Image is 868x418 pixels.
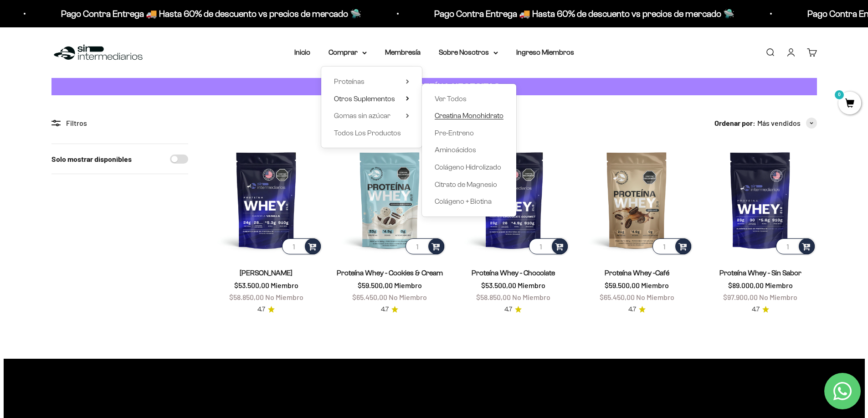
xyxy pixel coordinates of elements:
[334,110,409,122] summary: Gomas sin azúcar
[257,304,275,315] a: 4.74.7 de 5.0 estrellas
[723,293,758,301] span: $97.900,00
[352,293,387,301] span: $65.450,00
[265,293,303,301] span: No Miembro
[435,129,474,137] span: Pre-Entreno
[757,117,817,129] button: Más vendidos
[752,304,760,315] span: 4.7
[435,110,503,122] a: Creatina Monohidrato
[641,281,669,289] span: Miembro
[294,48,310,56] a: Inicio
[337,269,443,277] a: Proteína Whey - Cookies & Cream
[600,293,635,301] span: $65.450,00
[334,77,365,85] span: Proteínas
[834,89,845,100] mark: 0
[234,281,269,289] span: $53.500,00
[229,293,264,301] span: $58.850,00
[435,197,492,205] span: Colágeno + Biotina
[334,127,409,139] a: Todos Los Productos
[757,117,801,129] span: Más vendidos
[435,95,467,103] span: Ver Todos
[435,146,476,154] span: Aminoácidos
[435,127,503,139] a: Pre-Entreno
[512,293,550,301] span: No Miembro
[51,153,132,165] label: Solo mostrar disponibles
[435,181,497,188] span: Citrato de Magnesio
[358,281,393,289] span: $59.500,00
[334,129,401,137] span: Todos Los Productos
[605,269,669,277] a: Proteína Whey -Café
[838,99,861,109] a: 0
[434,6,734,21] p: Pago Contra Entrega 🚚 Hasta 60% de descuento vs precios de mercado 🛸
[51,117,188,129] div: Filtros
[435,112,503,119] span: Creatina Monohidrato
[472,269,555,277] a: Proteína Whey - Chocolate
[481,281,516,289] span: $53.500,00
[714,117,755,129] span: Ordenar por:
[61,6,361,21] p: Pago Contra Entrega 🚚 Hasta 60% de descuento vs precios de mercado 🛸
[240,269,293,277] a: [PERSON_NAME]
[759,293,797,301] span: No Miembro
[516,48,574,56] a: Ingreso Miembros
[329,46,367,58] summary: Comprar
[435,196,503,207] a: Colágeno + Biotina
[752,304,769,315] a: 4.74.7 de 5.0 estrellas
[271,281,298,289] span: Miembro
[439,46,498,58] summary: Sobre Nosotros
[334,93,409,105] summary: Otros Suplementos
[765,281,793,289] span: Miembro
[605,281,640,289] span: $59.500,00
[334,112,390,119] span: Gomas sin azúcar
[435,163,501,171] span: Colágeno Hidrolizado
[504,304,522,315] a: 4.74.7 de 5.0 estrellas
[719,269,801,277] a: Proteína Whey - Sin Sabor
[51,78,817,96] a: CUANTA PROTEÍNA NECESITAS
[435,93,503,105] a: Ver Todos
[728,281,764,289] span: $89.000,00
[381,304,389,315] span: 4.7
[385,48,421,56] a: Membresía
[389,293,427,301] span: No Miembro
[334,95,395,103] span: Otros Suplementos
[257,304,265,315] span: 4.7
[435,144,503,156] a: Aminoácidos
[504,304,512,315] span: 4.7
[476,293,511,301] span: $58.850,00
[628,304,646,315] a: 4.74.7 de 5.0 estrellas
[636,293,674,301] span: No Miembro
[334,76,409,88] summary: Proteínas
[435,161,503,173] a: Colágeno Hidrolizado
[381,304,398,315] a: 4.74.7 de 5.0 estrellas
[394,281,422,289] span: Miembro
[518,281,545,289] span: Miembro
[628,304,636,315] span: 4.7
[435,179,503,191] a: Citrato de Magnesio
